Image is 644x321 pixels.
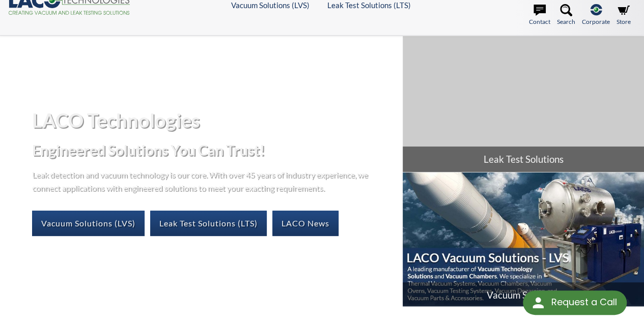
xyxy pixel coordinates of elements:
span: Vacuum Solutions [403,282,644,308]
h2: Engineered Solutions You Can Trust! [32,141,394,160]
div: Request a Call [551,290,617,314]
a: Leak Test Solutions (LTS) [150,211,267,236]
p: Leak detection and vacuum technology is our core. With over 45 years of industry experience, we c... [32,168,373,194]
span: Corporate [582,17,610,26]
div: Request a Call [523,290,627,315]
img: round button [530,295,546,311]
a: Search [557,4,575,26]
a: Vacuum Solutions (LVS) [231,1,310,10]
span: Leak Test Solutions [403,147,644,172]
a: Contact [529,4,550,26]
img: LACO Vacuum Solutions - LVS header [403,172,644,308]
a: Vacuum Solutions (LVS) [32,211,145,236]
a: Leak Test Solutions (LTS) [327,1,411,10]
a: Vacuum Solutions [403,172,644,308]
a: LACO News [272,211,339,236]
h1: LACO Technologies [32,108,394,133]
a: Store [617,4,631,26]
a: Leak Test Solutions [403,36,644,171]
